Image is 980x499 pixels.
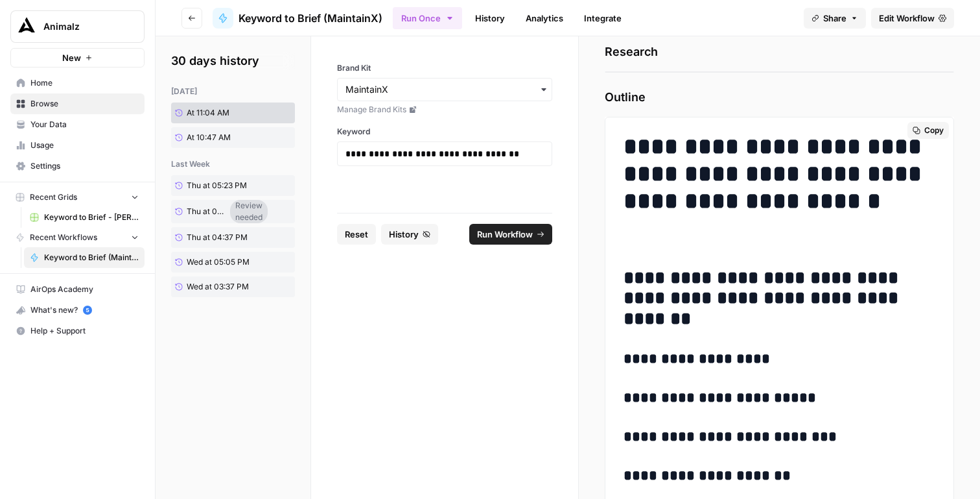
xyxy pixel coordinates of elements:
[171,227,268,248] a: Thu at 04:37 PM
[393,7,462,29] button: Run Once
[230,200,268,223] div: Review needed
[44,212,139,223] span: Keyword to Brief - [PERSON_NAME] Code Grid
[30,140,139,151] span: Usage
[83,306,92,315] a: 5
[30,191,77,203] span: Recent Grids
[10,279,145,300] a: AirOps Academy
[15,15,38,38] img: Animalz Logo
[381,224,438,245] button: History
[10,93,145,114] a: Browse
[924,125,944,136] span: Copy
[10,10,145,43] button: Workspace: Animalz
[10,321,145,341] button: Help + Support
[30,77,139,89] span: Home
[171,86,295,97] div: [DATE]
[469,224,552,245] button: Run Workflow
[337,126,552,138] label: Keyword
[10,73,145,93] a: Home
[10,48,145,67] button: New
[44,252,139,263] span: Keyword to Brief (MaintainX)
[30,160,139,172] span: Settings
[187,180,247,191] span: Thu at 05:23 PM
[187,132,231,143] span: At 10:47 AM
[30,119,139,130] span: Your Data
[24,207,145,228] a: Keyword to Brief - [PERSON_NAME] Code Grid
[337,224,376,245] button: Reset
[337,62,552,74] label: Brand Kit
[10,188,145,207] button: Recent Grids
[10,135,145,156] a: Usage
[871,8,954,29] a: Edit Workflow
[879,12,935,25] span: Edit Workflow
[518,8,571,29] a: Analytics
[345,228,368,241] span: Reset
[907,122,949,139] button: Copy
[187,206,226,217] span: Thu at 05:21 PM
[337,104,552,116] a: Manage Brand Kits
[804,8,866,29] button: Share
[11,300,144,320] div: What's new?
[239,10,382,26] span: Keyword to Brief (MaintainX)
[62,51,81,64] span: New
[823,12,846,25] span: Share
[213,8,382,29] a: Keyword to Brief (MaintainX)
[24,247,145,268] a: Keyword to Brief (MaintainX)
[187,256,250,268] span: Wed at 05:05 PM
[10,228,145,247] button: Recent Workflows
[171,103,268,123] a: At 11:04 AM
[171,175,268,196] a: Thu at 05:23 PM
[576,8,629,29] a: Integrate
[171,52,295,70] h2: 30 days history
[30,98,139,110] span: Browse
[30,325,139,337] span: Help + Support
[171,276,268,297] a: Wed at 03:37 PM
[43,20,122,33] span: Animalz
[171,252,268,273] a: Wed at 05:05 PM
[86,307,89,313] text: 5
[605,88,954,106] span: Outline
[171,202,230,221] a: Thu at 05:21 PM
[187,281,249,293] span: Wed at 03:37 PM
[389,228,419,241] span: History
[477,228,533,241] span: Run Workflow
[467,8,513,29] a: History
[345,83,544,96] input: MaintainX
[10,156,145,176] a: Settings
[30,284,139,295] span: AirOps Academy
[605,43,954,61] span: Research
[171,127,268,148] a: At 10:47 AM
[10,114,145,135] a: Your Data
[187,232,248,243] span: Thu at 04:37 PM
[171,158,295,170] div: last week
[10,300,145,321] button: What's new? 5
[187,107,229,119] span: At 11:04 AM
[30,232,97,243] span: Recent Workflows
